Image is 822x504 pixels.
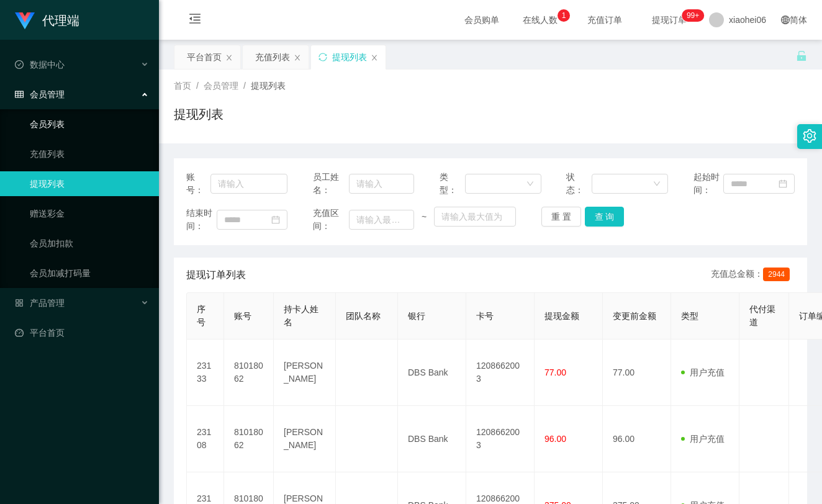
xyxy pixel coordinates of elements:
[196,81,199,91] span: /
[408,311,425,321] span: 银行
[476,311,494,321] span: 卡号
[803,129,816,143] i: 图标: setting
[186,207,217,233] span: 结束时间：
[30,261,149,286] a: 会员加减打码量
[541,207,581,227] button: 重 置
[174,1,216,40] i: 图标: menu-fold
[225,54,233,61] i: 图标: close
[613,311,656,321] span: 变更前金额
[271,215,280,224] i: 图标: calendar
[566,171,592,197] span: 状态：
[440,171,465,197] span: 类型：
[603,406,671,472] td: 96.00
[284,304,318,327] span: 持卡人姓名
[274,406,336,472] td: [PERSON_NAME]
[186,268,246,282] span: 提现订单列表
[251,81,286,91] span: 提现列表
[562,9,566,22] p: 1
[174,105,224,124] h1: 提现列表
[255,45,290,69] div: 充值列表
[187,406,224,472] td: 23108
[749,304,775,327] span: 代付渠道
[15,298,65,308] span: 产品管理
[30,201,149,226] a: 赠送彩金
[466,406,535,472] td: 1208662003
[781,16,790,24] i: 图标: global
[371,54,378,61] i: 图标: close
[796,50,807,61] i: 图标: unlock
[544,434,566,444] span: 96.00
[434,207,516,227] input: 请输入最大值为
[186,171,210,197] span: 账号：
[30,142,149,166] a: 充值列表
[15,90,24,99] i: 图标: table
[15,60,24,69] i: 图标: check-circle-o
[346,311,381,321] span: 团队名称
[466,340,535,406] td: 1208662003
[187,45,222,69] div: 平台首页
[763,268,790,281] span: 2944
[197,304,205,327] span: 序号
[30,171,149,196] a: 提现列表
[681,434,725,444] span: 用户充值
[30,112,149,137] a: 会员列表
[15,60,65,70] span: 数据中心
[243,81,246,91] span: /
[681,311,698,321] span: 类型
[398,340,466,406] td: DBS Bank
[681,367,725,377] span: 用户充值
[224,406,274,472] td: 81018062
[210,174,287,194] input: 请输入
[174,81,191,91] span: 首页
[15,320,149,345] a: 图标: dashboard平台首页
[603,340,671,406] td: 77.00
[313,207,349,233] span: 充值区间：
[313,171,349,197] span: 员工姓名：
[349,210,414,230] input: 请输入最小值为
[581,16,628,24] span: 充值订单
[318,53,327,61] i: 图标: sync
[653,180,661,189] i: 图标: down
[646,16,693,24] span: 提现订单
[693,171,724,197] span: 起始时间：
[42,1,79,40] h1: 代理端
[274,340,336,406] td: [PERSON_NAME]
[682,9,704,22] sup: 1204
[15,15,79,25] a: 代理端
[224,340,274,406] td: 81018062
[526,180,534,189] i: 图标: down
[30,231,149,256] a: 会员加扣款
[15,89,65,99] span: 会员管理
[234,311,251,321] span: 账号
[15,12,35,30] img: logo.9652507e.png
[294,54,301,61] i: 图标: close
[204,81,238,91] span: 会员管理
[544,367,566,377] span: 77.00
[517,16,564,24] span: 在线人数
[398,406,466,472] td: DBS Bank
[779,179,787,188] i: 图标: calendar
[414,210,433,223] span: ~
[332,45,367,69] div: 提现列表
[349,174,414,194] input: 请输入
[585,207,625,227] button: 查 询
[558,9,570,22] sup: 1
[187,340,224,406] td: 23133
[711,268,795,282] div: 充值总金额：
[15,299,24,307] i: 图标: appstore-o
[544,311,579,321] span: 提现金额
